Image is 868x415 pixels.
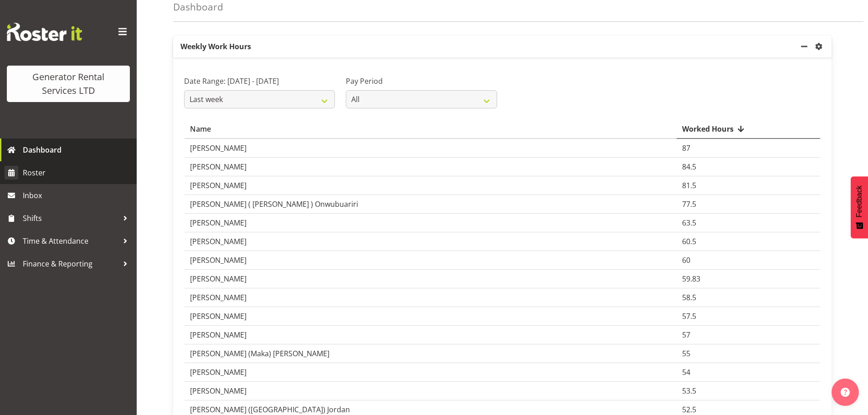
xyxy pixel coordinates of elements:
span: 77.5 [682,199,696,209]
span: 57.5 [682,311,696,321]
a: minimize [799,36,813,57]
img: Rosterit website logo [7,23,82,41]
td: [PERSON_NAME] [185,382,677,400]
span: 60.5 [682,236,696,246]
span: 87 [682,143,690,153]
td: [PERSON_NAME] [185,232,677,251]
span: 81.5 [682,180,696,190]
img: help-xxl-2.png [841,388,850,397]
span: Worked Hours [682,123,734,134]
td: [PERSON_NAME] [185,158,677,176]
span: 63.5 [682,218,696,228]
td: [PERSON_NAME] (Maka) [PERSON_NAME] [185,344,677,363]
button: Feedback - Show survey [851,176,868,238]
td: [PERSON_NAME] [185,288,677,307]
span: Roster [23,166,132,179]
h4: Dashboard [173,2,223,12]
td: [PERSON_NAME] [185,251,677,270]
span: 58.5 [682,292,696,302]
span: Shifts [23,211,118,225]
span: 52.5 [682,405,696,415]
span: 57 [682,330,690,340]
span: 60 [682,255,690,265]
td: [PERSON_NAME] [185,307,677,326]
span: 59.83 [682,274,700,284]
label: Pay Period [346,76,497,87]
span: 53.5 [682,386,696,396]
span: Finance & Reporting [23,257,118,271]
span: Inbox [23,189,132,202]
span: Time & Attendance [23,234,118,248]
td: [PERSON_NAME] [185,326,677,344]
span: 54 [682,367,690,377]
td: [PERSON_NAME] [185,363,677,382]
td: [PERSON_NAME] ( [PERSON_NAME] ) Onwubuariri [185,195,677,214]
span: 84.5 [682,162,696,172]
td: [PERSON_NAME] [185,176,677,195]
p: Weekly Work Hours [173,36,799,57]
span: Dashboard [23,143,132,157]
span: 55 [682,348,690,359]
label: Date Range: [DATE] - [DATE] [184,76,335,87]
td: [PERSON_NAME] [185,270,677,288]
a: settings [813,41,828,52]
td: [PERSON_NAME] [185,139,677,158]
div: Generator Rental Services LTD [16,70,121,97]
span: Name [190,123,211,134]
td: [PERSON_NAME] [185,214,677,232]
span: Feedback [855,185,863,217]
